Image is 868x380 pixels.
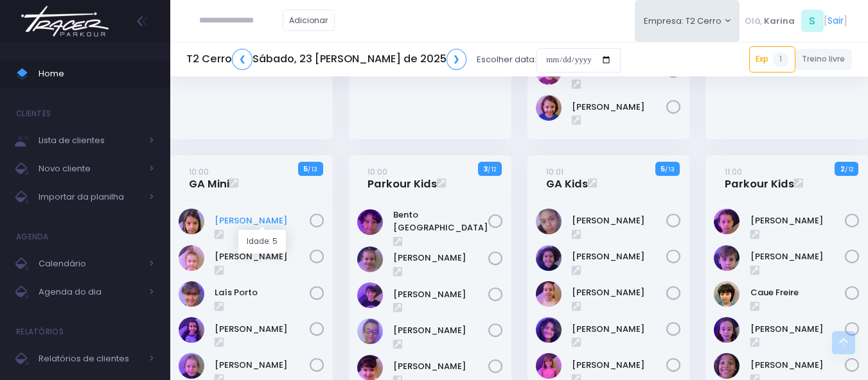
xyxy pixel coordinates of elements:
[725,165,794,191] a: 11:00Parkour Kids
[750,359,846,372] a: [PERSON_NAME]
[179,209,204,234] img: Cora Mathias Melo
[39,65,154,82] span: Home
[660,164,665,174] strong: 5
[368,166,387,178] small: 10:00
[39,350,141,367] span: Relatórios de clientes
[393,209,488,234] a: Bento [GEOGRAPHIC_DATA]
[488,166,496,173] small: / 12
[714,353,740,379] img: João Miguel Mourão Mariano
[714,317,740,343] img: Joana Sierra Silami
[16,319,64,345] h4: Relatórios
[795,49,853,70] a: Treino livre
[357,246,383,272] img: Cecilia Machado
[725,166,742,178] small: 11:00
[572,101,667,114] a: [PERSON_NAME]
[546,166,563,178] small: 10:01
[750,250,846,263] a: [PERSON_NAME]
[714,209,740,234] img: Betina Sierra Silami
[179,245,204,271] img: Helena Marins Padua
[749,46,795,72] a: Exp1
[357,209,383,235] img: Bento Brasil Torres
[393,252,488,264] a: [PERSON_NAME]
[283,10,335,31] a: Adicionar
[536,353,562,379] img: Helena rachkorsky
[840,164,845,174] strong: 2
[357,282,383,308] img: Henrique Hasegawa Bittar
[845,166,853,173] small: / 12
[393,288,488,301] a: [PERSON_NAME]
[179,353,204,379] img: Maria Alice Sobral
[714,281,740,307] img: Caue Freire Kawakami
[572,214,667,227] a: [PERSON_NAME]
[39,255,141,272] span: Calendário
[39,189,141,205] span: Importar da planilha
[801,10,824,32] span: S
[536,95,562,121] img: Ícaro Torres Longhi
[215,250,310,263] a: [PERSON_NAME]
[186,45,621,74] div: Escolher data:
[546,165,588,191] a: 10:01GA Kids
[393,360,488,373] a: [PERSON_NAME]
[179,317,204,343] img: Manuela Santos
[745,15,762,28] span: Olá,
[572,286,667,299] a: [PERSON_NAME]
[368,165,437,191] a: 10:00Parkour Kids
[572,250,667,263] a: [PERSON_NAME]
[39,132,141,149] span: Lista de clientes
[828,14,844,28] a: Sair
[215,214,310,227] a: [PERSON_NAME]
[483,164,488,174] strong: 3
[536,209,562,234] img: Alice Borges Ribeiro
[357,318,383,344] img: Inácio Borges Ribeiro
[447,49,467,70] a: ❯
[572,359,667,372] a: [PERSON_NAME]
[308,166,317,173] small: / 13
[303,164,308,174] strong: 5
[750,323,846,336] a: [PERSON_NAME]
[189,165,229,191] a: 10:00GA Mini
[215,323,310,336] a: [PERSON_NAME]
[179,281,204,307] img: Laís Porto Carreiro
[572,323,667,336] a: [PERSON_NAME]
[215,286,310,299] a: Laís Porto
[740,6,852,35] div: [ ]
[764,15,795,28] span: Karina
[665,166,675,173] small: / 13
[16,224,49,250] h4: Agenda
[189,166,209,178] small: 10:00
[750,214,846,227] a: [PERSON_NAME]
[750,286,846,299] a: Caue Freire
[393,324,488,337] a: [PERSON_NAME]
[16,101,51,126] h4: Clientes
[39,160,141,177] span: Novo cliente
[215,359,310,372] a: [PERSON_NAME]
[186,49,466,70] h5: T2 Cerro Sábado, 23 [PERSON_NAME] de 2025
[714,245,740,271] img: Caetano Fiola da Costa
[39,284,141,300] span: Agenda do dia
[536,317,562,343] img: Brenda Yume Marins Pessoa
[238,230,286,254] div: Idade: 5
[773,52,788,67] span: 1
[536,281,562,307] img: Athena Torres Longhi
[232,49,252,70] a: ❮
[536,245,562,271] img: Ana Beatriz Xavier Roque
